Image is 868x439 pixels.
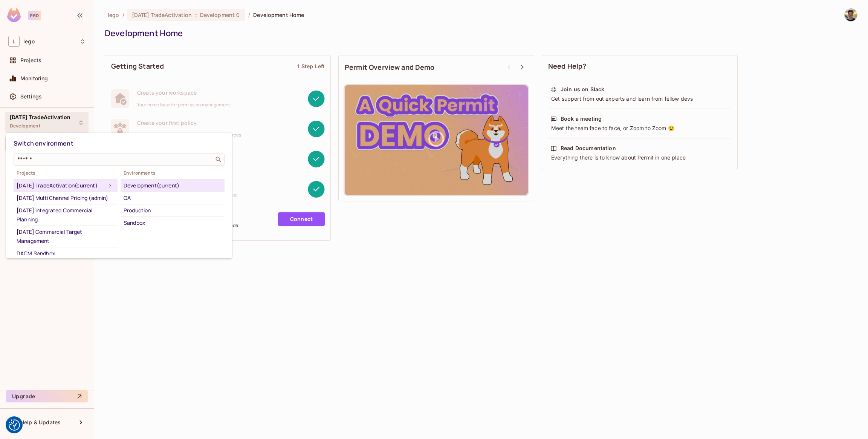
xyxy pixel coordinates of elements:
button: Consent Preferences [9,419,20,431]
img: Revisit consent button [9,419,20,431]
div: [DATE] Multi Channel Pricing (admin) [17,193,115,203]
div: Sandbox [124,218,222,227]
span: Switch environment [14,139,73,147]
div: Development (current) [124,181,222,190]
span: Environments [121,170,225,176]
span: Projects [14,170,118,176]
div: [DATE] TradeActivation (current) [17,181,105,190]
div: [DATE] Commercial Target Management [17,227,115,246]
div: DACM Sandbox [17,249,115,258]
div: [DATE] Integrated Commercial Planning [17,206,115,224]
div: Production [124,206,222,215]
div: QA [124,193,222,203]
